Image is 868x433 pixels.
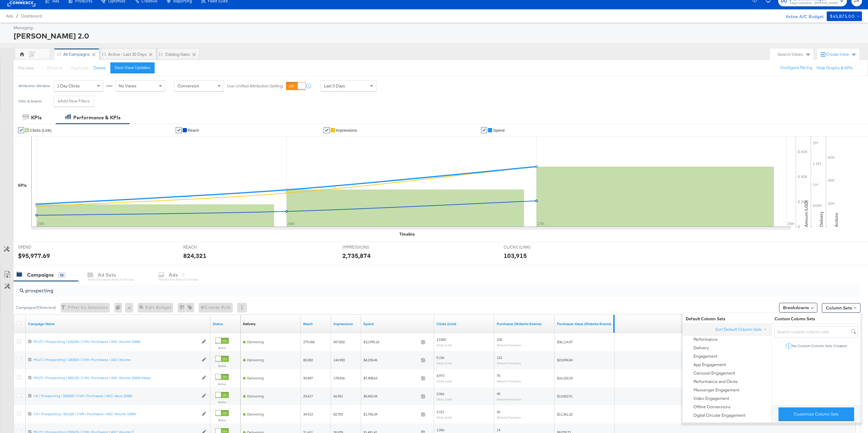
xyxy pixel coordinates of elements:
a: CA | Prospecting | 061225 | CVN | Purchases | ASC Volume DABA [33,412,199,417]
label: Active [215,418,229,422]
span: Kargo Commerce - [PERSON_NAME] [790,1,838,6]
span: 56,951 [333,394,343,398]
a: ✔ [324,127,330,133]
div: Filter & Search: [18,99,42,103]
span: 4,973 [436,373,444,378]
span: 34,913 [303,412,313,416]
button: Sort Default Column Sets [715,326,769,333]
span: 13,850 [436,337,446,342]
div: Drag to reorder tab [159,52,162,56]
div: Offline Conversions [693,404,731,410]
button: Configure Pacing [776,62,816,73]
sub: Website Purchases [497,343,521,347]
button: +Add New Filters [54,96,94,107]
sub: Website Purchases [497,361,521,365]
span: $12,995.18 [363,340,419,344]
div: Search Views [778,52,810,57]
span: 90,447 [303,376,313,380]
a: The number of times a purchase was made tracked by your Custom Audience pixel on your website aft... [497,322,552,326]
span: $36,114.07 [557,340,573,344]
div: Performance [693,337,718,342]
div: Carousel Engagement [693,370,735,376]
span: 2,066 [436,391,444,396]
div: ZR [29,53,34,58]
div: App Engagement [693,362,726,368]
div: Digital Circular Engagement [693,413,745,418]
div: Delivery [693,345,709,351]
input: Search custom column sets [774,326,858,337]
div: Video Engagement [693,396,729,401]
div: Campaigns ( 0 Selected) [16,305,56,310]
span: 279,306 [303,340,315,344]
span: Clicks (Link) [30,128,52,133]
div: Create View [826,52,856,58]
a: The total amount spent to date. [363,322,432,326]
span: Reach [188,128,199,133]
span: Last 3 Days [324,83,345,89]
button: Hide Graphs & KPIs [816,65,853,71]
span: 75 [497,373,500,378]
span: 457,802 [333,340,345,344]
span: Impressions [336,128,357,133]
a: MULTI | Prospecting | 082125 | CVN | Purchases | ASC Volume DABA Kargo [33,375,199,381]
div: This View: [18,66,34,71]
span: 5,156 [436,355,444,360]
label: Active [215,382,229,386]
div: [PERSON_NAME] 2.0 [14,31,860,41]
span: 85,082 [303,358,313,362]
a: US | Prospecting | 020425 | CVN | Purchases | ASC Value DABA [33,394,199,399]
sub: Clicks (Link) [436,397,452,401]
a: Your campaign name. [28,322,208,326]
span: Delivering [247,358,264,362]
span: $11,361.22 [557,412,573,416]
span: $13,822.91 [557,394,573,398]
div: 103,915 [504,251,527,260]
div: 824,321 [183,251,206,260]
div: No Custom Column Sets Created [792,344,847,348]
label: Active [215,346,229,350]
a: ✔ [481,127,487,133]
div: Catalog Sales [165,52,190,57]
a: The number of people your ad was served to. [303,322,329,326]
text: Actions [834,213,839,227]
span: $5,450.34 [363,394,419,398]
div: Save View Updates [115,65,150,71]
div: Campaigns [27,271,54,278]
span: 82,755 [333,412,343,416]
sub: Clicks (Link) [436,416,452,419]
span: 14 [497,428,500,432]
text: Amount (USD) [804,200,809,227]
text: Delivery [819,212,824,227]
span: Delivering [247,340,264,344]
a: Dashboard [21,14,42,18]
input: Search Campaigns by Name, ID or Objective [24,282,781,294]
span: Spend [493,128,505,133]
div: Messenger Engagement [693,387,739,393]
span: $4,230.45 [363,358,419,362]
strong: + [58,98,60,104]
div: 52 [58,272,65,278]
span: 230 [497,337,502,342]
span: Delivering [247,412,264,416]
sub: Website Purchases [497,379,521,383]
span: 178,426 [333,376,345,380]
div: Performance & KPIs [73,114,121,121]
a: MULTI | Prospecting | 102224 | CVN | Purchases | ASC Volume DABA [33,339,199,344]
div: Managing: [14,25,860,31]
a: ✔ [18,127,24,133]
div: Timeline [399,231,415,237]
span: IMPRESSIONS [342,244,388,250]
div: Attribution Window: [18,84,51,88]
button: Column Sets [822,303,860,313]
label: Active [215,400,229,404]
span: 1,056 [436,428,444,432]
div: Drag to reorder tab [102,52,105,56]
a: The number of times your ad was served. On mobile apps an ad is counted as served the first time ... [333,322,359,326]
span: Conversion [178,83,199,89]
div: KPIs [18,183,27,188]
div: Performance and Clicks [693,379,738,384]
span: $23,894.84 [557,358,573,362]
a: ✔ [176,127,182,133]
span: CLICKS (LINK) [504,244,549,250]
